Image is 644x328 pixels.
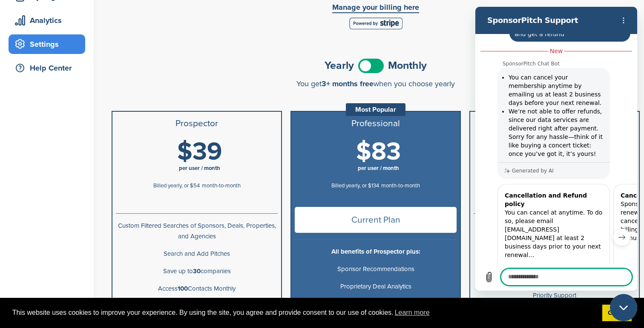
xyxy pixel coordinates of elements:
span: Monthly [388,60,427,71]
p: Search and Add Pitches [116,249,278,259]
span: month-to-month [202,182,241,189]
button: Upload file [5,262,22,279]
span: This website uses cookies to improve your experience. By using the site, you agree and provide co... [12,306,595,319]
p: Proprietary Deal Analytics [295,281,457,292]
a: learn more about cookies [394,306,431,319]
span: month-to-month [381,182,420,189]
h3: Cancel my plan [145,184,243,193]
iframe: Messaging window [475,7,637,291]
img: Stripe [349,17,402,29]
p: SponsorPitch will automatically renew your membership until cancelled, according to the billing c... [145,193,243,235]
p: Includes up to 10 Professional Accounts [474,238,635,249]
div: You get when you choose yearly [112,79,640,88]
p: Access Contacts Monthly [116,283,278,294]
h3: Agency [474,119,635,129]
p: Save up to companies [116,266,278,277]
iframe: Button to launch messaging window, conversation in progress [610,294,637,321]
p: Unlimited Reports [474,273,635,283]
span: Current Plan [295,207,457,233]
a: Help Center [9,58,85,78]
span: Billed yearly, or $134 [331,182,379,189]
div: Help Center [13,60,85,76]
span: Billed yearly, or $54 [153,182,200,189]
span: per user / month [358,165,399,172]
div: Most Popular [346,103,405,116]
p: Priority Support [474,290,635,301]
a: Manage your billing here [332,3,419,13]
p: Custom Filtered Searches of Sponsors, Deals, Properties, and Agencies [116,221,278,242]
p: Team Feed and Lead Monitoring Tool [474,255,635,266]
div: Settings [13,37,85,52]
h3: Prospector [116,119,278,129]
span: 3+ months free [322,79,374,88]
div: Analytics [13,13,85,28]
b: All benefits of Prospector plus: [331,248,420,255]
span: $39 [177,137,222,167]
b: 30 [193,267,201,275]
a: Analytics [9,11,85,30]
h3: Professional [295,119,457,129]
span: Yearly [325,60,354,71]
b: 100 [178,285,188,292]
span: per user / month [179,165,220,172]
span: $83 [356,137,401,167]
p: Sponsor Recommendations [295,264,457,274]
a: dismiss cookie message [602,305,632,322]
a: Settings [9,34,85,54]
